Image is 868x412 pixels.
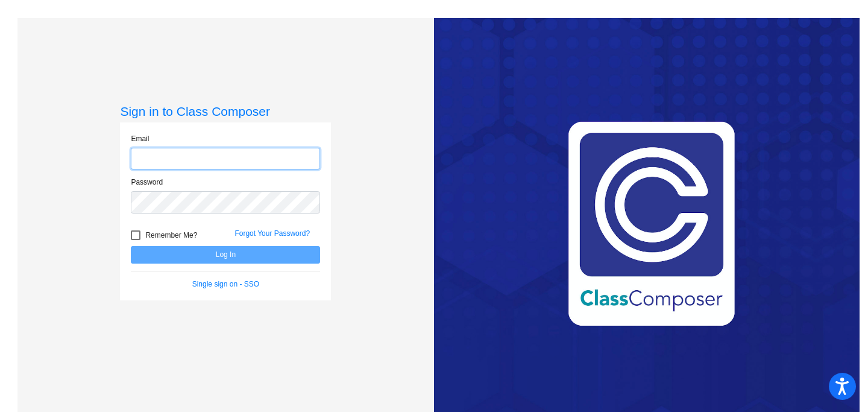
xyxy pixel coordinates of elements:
[192,280,259,288] a: Single sign on - SSO
[131,246,320,264] button: Log In
[120,104,331,119] h3: Sign in to Class Composer
[234,229,310,238] a: Forgot Your Password?
[131,133,149,144] label: Email
[131,177,163,188] label: Password
[145,228,197,242] span: Remember Me?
